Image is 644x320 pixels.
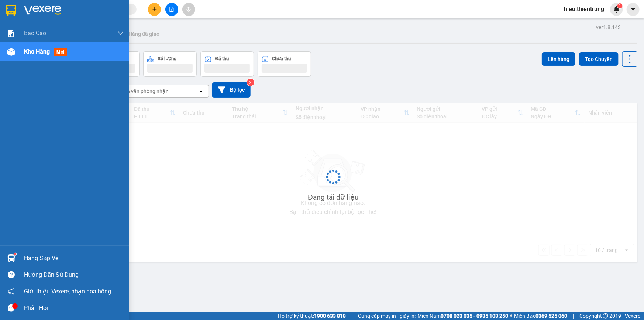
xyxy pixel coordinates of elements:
[630,6,637,13] span: caret-down
[6,5,16,16] img: logo-vxr
[603,313,608,319] span: copyright
[308,192,358,203] div: Đang tải dữ liệu
[417,312,508,320] span: Miền Nam
[99,6,178,18] b: [DOMAIN_NAME]
[258,51,311,77] button: Chưa thu
[510,314,512,317] span: ⚪️
[542,52,575,66] button: Lên hàng
[200,51,254,77] button: Đã thu
[24,253,124,264] div: Hàng sắp về
[198,88,204,94] svg: open
[596,23,621,31] div: ver 1.8.143
[123,25,165,43] button: Hàng đã giao
[514,312,567,320] span: Miền Bắc
[24,303,124,314] div: Phản hồi
[24,269,124,280] div: Hướng dẫn sử dụng
[24,48,50,55] span: Kho hàng
[118,88,169,95] div: Chọn văn phòng nhận
[573,312,574,320] span: |
[272,56,291,61] div: Chưa thu
[579,52,619,66] button: Tạo Chuyến
[617,3,623,8] sup: 1
[148,3,161,16] button: plus
[212,82,251,98] button: Bộ lọc
[118,30,124,36] span: down
[7,254,15,262] img: warehouse-icon
[314,313,346,319] strong: 1900 633 818
[215,56,229,61] div: Đã thu
[351,312,352,320] span: |
[8,288,15,295] span: notification
[8,304,15,312] span: message
[54,48,67,56] span: mới
[182,3,195,16] button: aim
[627,3,640,16] button: caret-down
[8,271,15,278] span: question-circle
[7,48,15,56] img: warehouse-icon
[535,313,567,319] strong: 0369 525 060
[4,53,59,65] h2: ZVBZXQGQ
[278,312,346,320] span: Hỗ trợ kỹ thuật:
[7,30,15,37] img: solution-icon
[358,312,416,320] span: Cung cấp máy in - giấy in:
[158,56,177,61] div: Số lượng
[39,53,178,99] h2: VP Nhận: VP Buôn Ma Thuột
[169,7,174,12] span: file-add
[247,79,254,86] sup: 2
[619,3,621,8] span: 1
[558,4,610,14] span: hieu.thientrung
[4,11,26,48] img: logo.jpg
[24,28,46,38] span: Báo cáo
[613,6,620,13] img: icon-new-feature
[165,3,178,16] button: file-add
[143,51,197,77] button: Số lượng
[186,7,191,12] span: aim
[152,7,157,12] span: plus
[441,313,508,319] strong: 0708 023 035 - 0935 103 250
[14,253,16,255] sup: 1
[30,6,66,51] b: Nhà xe Thiên Trung
[24,287,111,296] span: Giới thiệu Vexere, nhận hoa hồng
